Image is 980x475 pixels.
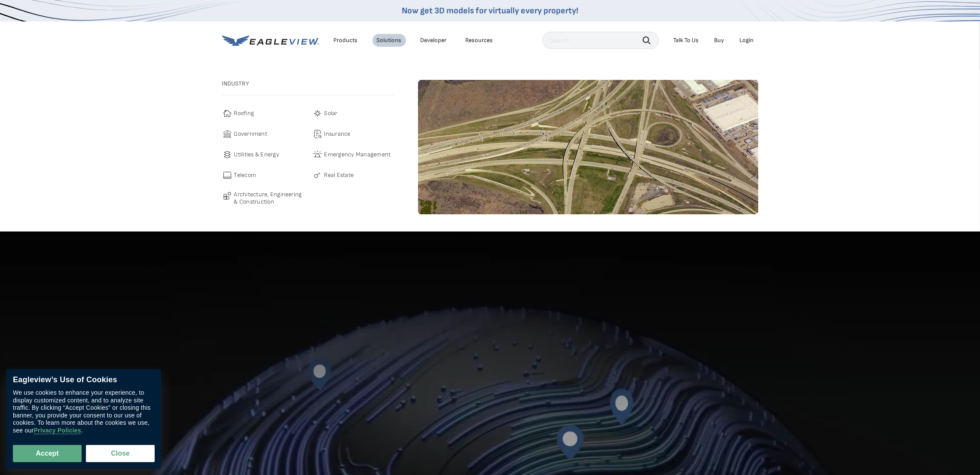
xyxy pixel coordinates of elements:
img: government-icon.svg [222,129,232,139]
span: Roofing [234,108,254,119]
a: Roofing [222,108,304,119]
span: Architecture, Engineering & Construction [234,191,304,206]
div: Eagleview’s Use of Cookies [13,375,155,385]
a: Privacy Policies [34,427,81,434]
a: Developer [421,37,447,44]
a: Utilities & Energy [222,149,304,160]
img: government-image-1.webp [418,80,758,214]
a: Architecture, Engineering & Construction [222,191,304,206]
img: telecom-icon.svg [222,170,232,180]
span: Solar [324,108,338,119]
div: Products [334,37,358,44]
span: Real Estate [324,170,354,180]
img: roofing-icon.svg [222,108,232,119]
button: Accept [13,445,82,462]
span: Government [234,129,267,139]
div: Solutions [377,37,402,44]
span: Telecom [234,170,256,180]
div: Talk To Us [674,37,699,44]
a: Now get 3D models for virtually every property! [402,6,578,16]
span: Emergency Management [324,149,391,160]
img: real-estate-icon.svg [312,170,323,180]
div: We use cookies to enhance your experience, to display customized content, and to analyze site tra... [13,389,155,434]
span: Insurance [324,129,351,139]
a: Emergency Management [312,149,394,160]
a: Government [222,129,304,139]
img: architecture-icon.svg [222,191,232,201]
img: solar-icon.svg [312,108,323,119]
div: Resources [466,37,493,44]
a: Solar [312,108,394,119]
img: utilities-icon.svg [222,149,232,160]
button: Close [86,445,155,462]
a: Telecom [222,170,304,180]
a: Buy [714,37,724,44]
img: emergency-icon.svg [312,149,323,160]
input: Search [542,32,659,49]
img: insurance-icon.svg [312,129,323,139]
h3: Industry [222,80,394,88]
div: Login [740,37,754,44]
span: Utilities & Energy [234,149,279,160]
a: Real Estate [312,170,394,180]
a: Insurance [312,129,394,139]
